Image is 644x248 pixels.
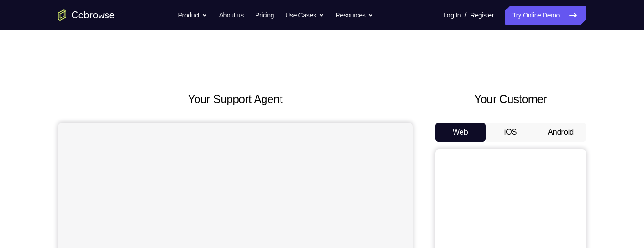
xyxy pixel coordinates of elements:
a: Register [471,6,494,25]
h2: Your Support Agent [58,91,413,108]
a: About us [219,6,243,25]
button: Web [435,123,486,142]
button: Resources [336,6,374,25]
a: Try Online Demo [505,6,586,25]
a: Log In [443,6,461,25]
button: iOS [486,123,536,142]
button: Android [536,123,586,142]
button: Product [178,6,208,25]
a: Pricing [255,6,274,25]
h2: Your Customer [435,91,586,108]
button: Use Cases [285,6,324,25]
a: Go to the home page [58,9,115,21]
span: / [464,9,466,21]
